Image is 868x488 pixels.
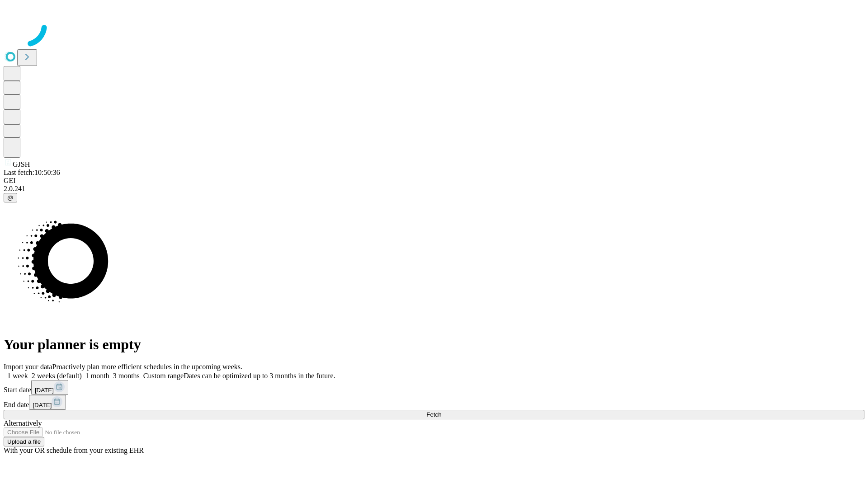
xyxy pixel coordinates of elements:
[143,372,184,380] span: Custom range
[4,169,60,176] span: Last fetch: 10:50:36
[52,363,242,371] span: Proactively plan more efficient schedules in the upcoming weeks.
[4,185,864,193] div: 2.0.241
[85,372,109,380] span: 1 month
[4,380,864,395] div: Start date
[33,402,52,408] span: [DATE]
[31,380,68,395] button: [DATE]
[184,372,335,380] span: Dates can be optimized up to 3 months in the future.
[4,419,42,427] span: Alternatively
[113,372,140,380] span: 3 months
[4,336,864,353] h1: Your planner is empty
[4,395,864,410] div: End date
[4,177,864,185] div: GEI
[4,363,52,371] span: Import your data
[29,395,66,410] button: [DATE]
[4,446,144,454] span: With your OR schedule from your existing EHR
[4,193,17,202] button: @
[7,372,28,380] span: 1 week
[4,437,44,446] button: Upload a file
[426,411,441,418] span: Fetch
[13,160,30,168] span: GJSH
[7,194,14,201] span: @
[4,410,864,419] button: Fetch
[35,387,54,394] span: [DATE]
[32,372,82,380] span: 2 weeks (default)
